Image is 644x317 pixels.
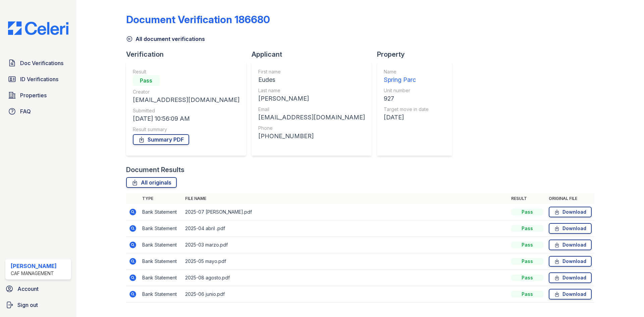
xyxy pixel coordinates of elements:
[258,106,365,113] div: Email
[258,94,365,103] div: [PERSON_NAME]
[384,68,429,75] div: Name
[133,107,239,114] div: Submitted
[511,291,543,298] div: Pass
[5,89,71,102] a: Properties
[140,253,182,270] td: Bank Statement
[126,35,205,43] a: All document verifications
[133,68,239,75] div: Result
[508,193,546,204] th: Result
[3,298,74,312] a: Sign out
[384,75,429,85] div: Spring Parc
[258,68,365,75] div: First name
[182,220,508,237] td: 2025-04 abril .pdf
[258,125,365,131] div: Phone
[11,270,57,277] div: CAF Management
[384,68,429,85] a: Name Spring Parc
[133,114,239,123] div: [DATE] 10:56:09 AM
[377,50,458,59] div: Property
[126,13,270,25] div: Document Verification 186680
[546,193,594,204] th: Original file
[5,72,71,86] a: ID Verifications
[20,59,63,67] span: Doc Verifications
[140,237,182,253] td: Bank Statement
[11,262,57,270] div: [PERSON_NAME]
[133,75,160,86] div: Pass
[17,285,39,293] span: Account
[182,193,508,204] th: File name
[140,220,182,237] td: Bank Statement
[549,256,592,267] a: Download
[133,126,239,133] div: Result summary
[182,286,508,303] td: 2025-06 junio.pdf
[140,204,182,220] td: Bank Statement
[126,165,184,174] div: Document Results
[549,272,592,283] a: Download
[182,237,508,253] td: 2025-03 marzo.pdf
[252,50,377,59] div: Applicant
[20,91,47,99] span: Properties
[140,286,182,303] td: Bank Statement
[258,131,365,141] div: [PHONE_NUMBER]
[5,105,71,118] a: FAQ
[511,274,543,281] div: Pass
[140,270,182,286] td: Bank Statement
[126,50,252,59] div: Verification
[140,193,182,204] th: Type
[5,56,71,70] a: Doc Verifications
[133,134,189,145] a: Summary PDF
[182,270,508,286] td: 2025-08 agosto.pdf
[384,94,429,103] div: 927
[549,223,592,234] a: Download
[17,301,38,309] span: Sign out
[182,253,508,270] td: 2025-05 mayo.pdf
[3,282,74,296] a: Account
[126,177,177,188] a: All originals
[384,106,429,113] div: Target move in date
[182,204,508,220] td: 2025-07 [PERSON_NAME].pdf
[258,113,365,122] div: [EMAIL_ADDRESS][DOMAIN_NAME]
[258,75,365,85] div: Eudes
[384,87,429,94] div: Unit number
[133,95,239,105] div: [EMAIL_ADDRESS][DOMAIN_NAME]
[20,75,58,83] span: ID Verifications
[549,289,592,300] a: Download
[511,242,543,248] div: Pass
[511,209,543,215] div: Pass
[511,258,543,265] div: Pass
[549,240,592,250] a: Download
[511,225,543,232] div: Pass
[258,87,365,94] div: Last name
[3,21,74,35] img: CE_Logo_Blue-a8612792a0a2168367f1c8372b55b34899dd931a85d93a1a3d3e32e68fde9ad4.png
[20,107,31,115] span: FAQ
[133,89,239,95] div: Creator
[549,207,592,217] a: Download
[384,113,429,122] div: [DATE]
